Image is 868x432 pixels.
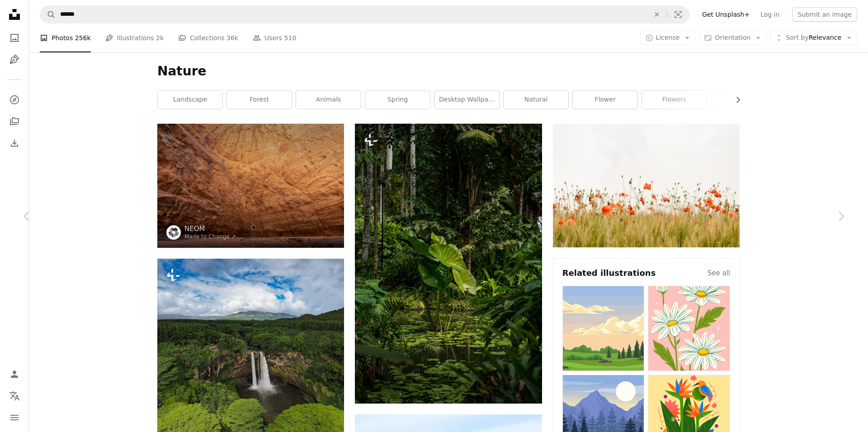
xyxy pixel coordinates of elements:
[296,91,361,109] a: animals
[667,6,689,23] button: Visual search
[355,124,542,404] img: a lush green forest filled with lots of trees
[730,91,740,109] button: scroll list to the right
[647,6,667,23] button: Clear
[157,181,344,190] a: a man standing in the middle of a canyon
[640,31,696,45] button: License
[227,91,292,109] a: forest
[5,409,24,427] button: Menu
[715,34,750,41] span: Orientation
[166,225,181,240] img: Go to NEOM's profile
[553,181,740,189] a: orange flowers
[786,33,841,42] span: Relevance
[792,7,857,22] button: Submit an image
[504,91,568,109] a: natural
[553,124,740,247] img: orange flowers
[573,91,637,109] a: flower
[5,365,24,383] a: Log in / Sign up
[156,33,164,43] span: 2k
[648,286,730,371] img: premium_vector-1716874671235-95932d850cce
[184,233,236,240] a: Made to Change ↗
[178,23,238,52] a: Collections 36k
[5,387,24,405] button: Language
[157,63,740,79] h1: Nature
[5,112,24,130] a: Collections
[562,286,645,371] img: premium_vector-1697729804286-7dd6c1a04597
[157,386,344,394] a: a waterfall in the middle of a lush green forest
[40,5,689,23] form: Find visuals sitewide
[434,91,499,109] a: desktop wallpaper
[40,6,56,23] button: Search Unsplash
[365,91,430,109] a: spring
[786,34,808,41] span: Sort by
[355,259,542,267] a: a lush green forest filled with lots of trees
[708,268,730,279] a: See all
[158,91,222,109] a: landscape
[562,268,656,279] h4: Related illustrations
[226,33,238,43] span: 36k
[814,173,868,260] a: Next
[253,23,296,52] a: Users 510
[699,31,766,45] button: Orientation
[184,224,236,233] a: NEOM
[5,91,24,109] a: Explore
[755,7,785,22] a: Log in
[5,134,24,152] a: Download History
[157,124,344,248] img: a man standing in the middle of a canyon
[697,7,755,22] a: Get Unsplash+
[770,31,857,45] button: Sort byRelevance
[5,29,24,47] a: Photos
[656,34,680,41] span: License
[711,91,776,109] a: mountain
[642,91,707,109] a: flowers
[284,33,297,43] span: 510
[5,51,24,69] a: Illustrations
[105,23,164,52] a: Illustrations 2k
